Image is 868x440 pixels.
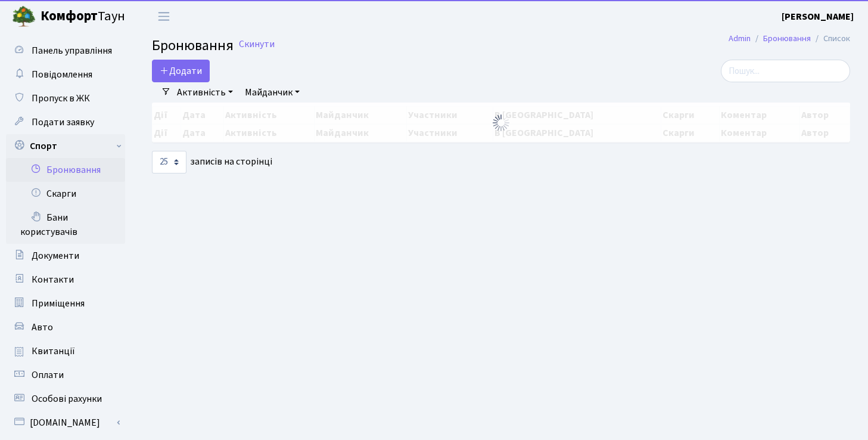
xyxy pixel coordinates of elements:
a: Скарги [6,182,125,206]
a: Активність [172,82,238,103]
a: Авто [6,315,125,339]
a: Подати заявку [6,110,125,134]
a: Майданчик [240,82,304,103]
a: Пропуск в ЖК [6,86,125,110]
a: Документи [6,244,125,268]
span: Подати заявку [32,116,94,129]
button: Переключити навігацію [149,7,179,26]
a: Приміщення [6,292,125,315]
a: Панель управління [6,39,125,63]
a: Спорт [6,134,125,158]
b: Комфорт [41,7,98,26]
a: Бронювання [6,158,125,182]
a: Особові рахунки [6,387,125,411]
a: Оплати [6,363,125,387]
a: Admin [729,32,751,45]
span: Приміщення [32,297,85,310]
a: [DOMAIN_NAME] [6,411,125,435]
span: Бронювання [152,35,234,56]
span: Квитанції [32,345,75,358]
span: Оплати [32,368,64,382]
a: [PERSON_NAME] [782,10,854,24]
nav: breadcrumb [711,26,868,51]
li: Список [811,32,850,45]
a: Повідомлення [6,63,125,86]
img: logo.png [12,5,36,29]
span: Особові рахунки [32,392,102,405]
img: Обробка... [491,113,511,132]
a: Бани користувачів [6,206,125,244]
b: [PERSON_NAME] [782,10,854,23]
button: Додати [152,60,210,82]
label: записів на сторінці [152,151,272,173]
span: Таун [41,7,125,27]
a: Скинути [239,39,275,50]
span: Пропуск в ЖК [32,92,90,105]
span: Повідомлення [32,68,92,81]
span: Панель управління [32,44,112,57]
span: Авто [32,321,53,334]
a: Бронювання [763,32,811,45]
a: Квитанції [6,339,125,363]
select: записів на сторінці [152,151,186,173]
span: Контакти [32,273,74,286]
a: Контакти [6,268,125,292]
span: Документи [32,249,79,262]
input: Пошук... [721,60,850,82]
